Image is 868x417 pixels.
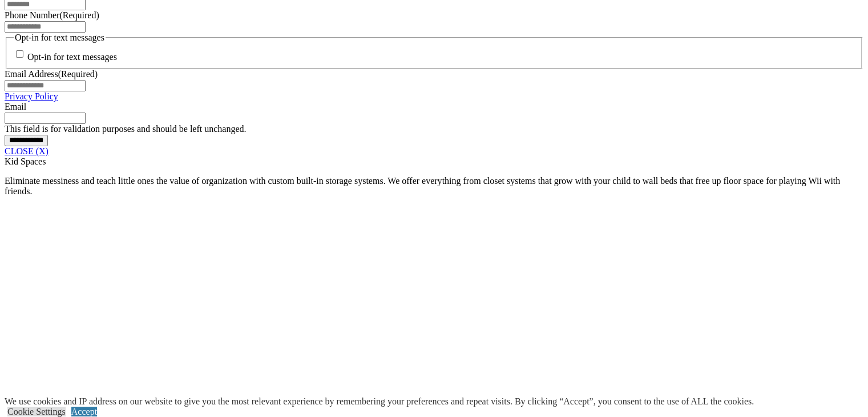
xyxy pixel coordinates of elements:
[5,10,99,20] label: Phone Number
[5,124,863,134] div: This field is for validation purposes and should be left unchanged.
[27,52,117,62] label: Opt-in for text messages
[5,396,754,407] div: We use cookies and IP address on our website to give you the most relevant experience by remember...
[59,10,99,20] span: (Required)
[5,69,98,79] label: Email Address
[71,407,97,416] a: Accept
[5,102,26,111] label: Email
[14,33,106,43] legend: Opt-in for text messages
[5,91,58,101] a: Privacy Policy
[5,176,863,197] p: Eliminate messiness and teach little ones the value of organization with custom built-in storage ...
[58,69,98,79] span: (Required)
[7,407,66,416] a: Cookie Settings
[5,146,49,156] a: CLOSE (X)
[5,157,46,166] span: Kid Spaces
